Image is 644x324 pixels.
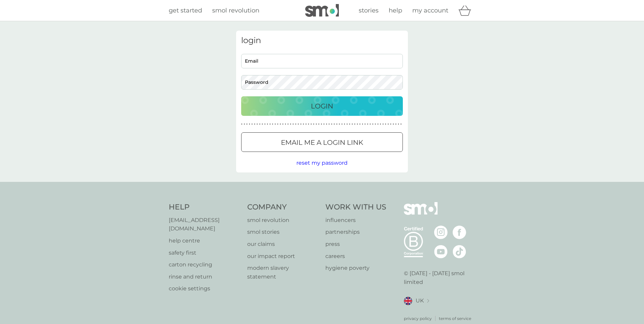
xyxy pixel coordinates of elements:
p: ● [305,123,307,126]
a: help [389,6,402,15]
a: partnerships [325,228,386,236]
p: ● [380,123,381,126]
img: visit the smol Youtube page [434,245,448,258]
p: ● [341,123,343,126]
p: ● [275,123,276,126]
p: ● [303,123,304,126]
span: help [389,7,402,14]
p: ● [359,123,361,126]
a: get started [169,6,202,15]
p: safety first [169,249,240,257]
button: reset my password [296,159,348,167]
button: Email me a login link [241,132,403,152]
p: ● [375,123,376,126]
a: smol stories [247,228,319,236]
p: privacy policy [404,315,432,322]
button: Login [241,96,403,116]
p: ● [323,123,325,126]
p: ● [357,123,358,126]
a: hygiene poverty [325,264,386,272]
span: my account [412,7,448,14]
a: press [325,240,386,249]
p: ● [241,123,243,126]
p: ● [249,123,250,126]
p: ● [334,123,335,126]
span: stories [359,7,379,14]
p: ● [300,123,301,126]
p: ● [344,123,345,126]
p: ● [254,123,255,126]
p: ● [280,123,281,126]
p: [EMAIL_ADDRESS][DOMAIN_NAME] [169,216,240,233]
a: careers [325,252,386,261]
p: ● [331,123,332,126]
h4: Company [247,202,319,213]
img: visit the smol Tiktok page [453,245,466,258]
p: ● [388,123,389,126]
p: influencers [325,216,386,225]
p: ● [372,123,374,126]
p: ● [282,123,284,126]
img: smol [404,202,438,225]
h4: Work With Us [325,202,386,213]
p: ● [244,123,245,126]
p: ● [259,123,260,126]
span: smol revolution [212,7,259,14]
a: our claims [247,240,319,249]
p: ● [313,123,315,126]
p: ● [347,123,348,126]
p: ● [377,123,379,126]
a: stories [359,6,379,15]
p: ● [298,123,299,126]
p: Email me a login link [281,137,363,148]
a: smol revolution [212,6,259,15]
p: ● [311,123,312,126]
a: our impact report [247,252,319,261]
span: reset my password [296,160,348,166]
p: ● [267,123,268,126]
p: ● [262,123,263,126]
p: ● [393,123,394,126]
p: ● [316,123,317,126]
p: ● [390,123,391,126]
p: cookie settings [169,284,240,293]
p: ● [352,123,353,126]
span: UK [416,296,424,305]
p: ● [287,123,289,126]
p: ● [339,123,340,126]
p: ● [308,123,309,126]
p: ● [354,123,356,126]
p: ● [336,123,337,126]
a: smol revolution [247,216,319,225]
a: my account [412,6,448,15]
a: rinse and return [169,272,240,281]
p: ● [293,123,294,126]
p: ● [272,123,273,126]
p: Login [311,101,333,111]
p: ● [269,123,271,126]
p: carton recycling [169,260,240,269]
img: smol [305,4,339,17]
p: ● [285,123,286,126]
a: terms of service [439,315,471,322]
p: ● [369,123,371,126]
p: ● [385,123,386,126]
h3: login [241,36,403,45]
h4: Help [169,202,240,213]
img: select a new location [427,299,429,303]
p: ● [318,123,320,126]
span: get started [169,7,202,14]
p: ● [349,123,350,126]
p: ● [257,123,258,126]
p: ● [295,123,296,126]
p: ● [367,123,368,126]
a: help centre [169,236,240,245]
div: basket [458,4,475,17]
